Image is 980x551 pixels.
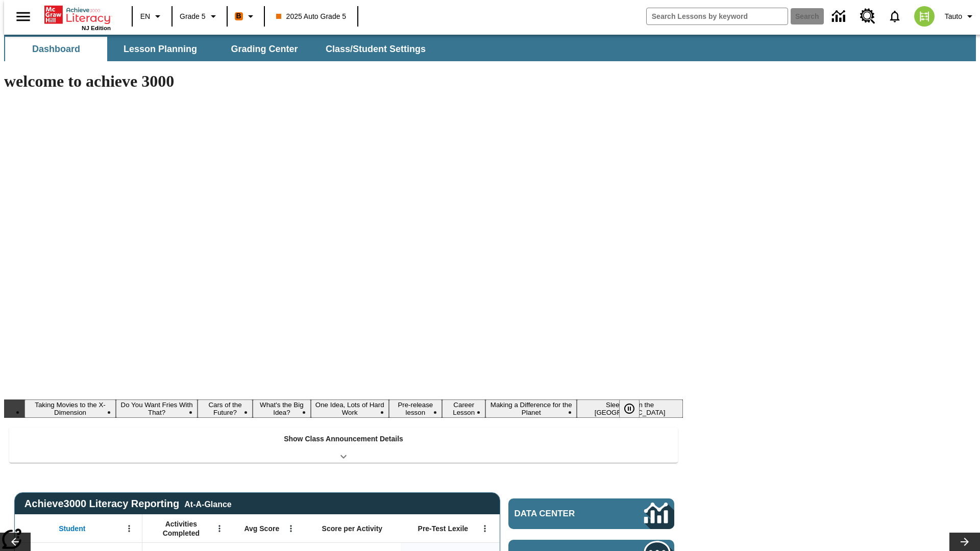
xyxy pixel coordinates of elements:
span: Score per Activity [322,524,383,533]
button: Open Menu [121,521,137,536]
button: Slide 6 Pre-release lesson [389,399,443,418]
div: Home [44,4,111,31]
span: Grading Center [231,43,298,55]
button: Pause [619,399,640,418]
button: Slide 8 Making a Difference for the Planet [485,399,577,418]
button: Slide 7 Career Lesson [442,399,485,418]
span: Activities Completed [148,519,215,538]
input: search field [647,8,788,24]
button: Grade: Grade 5, Select a grade [176,7,224,26]
span: EN [140,11,150,22]
button: Slide 5 One Idea, Lots of Hard Work [311,399,389,418]
button: Open Menu [283,521,299,536]
button: Open Menu [212,521,227,536]
p: Show Class Announcement Details [284,434,403,444]
span: Pre-Test Lexile [418,524,469,533]
div: SubNavbar [4,37,435,61]
button: Class/Student Settings [317,37,434,61]
span: Class/Student Settings [326,43,426,55]
span: B [236,10,241,22]
span: Student [59,524,85,533]
a: Home [44,5,111,25]
button: Slide 1 Taking Movies to the X-Dimension [24,399,116,418]
a: Data Center [826,3,854,31]
button: Slide 2 Do You Want Fries With That? [116,399,198,418]
a: Resource Center, Will open in new tab [854,3,881,30]
button: Slide 3 Cars of the Future? [198,399,253,418]
span: Tauto [945,11,962,22]
img: avatar image [914,6,935,27]
span: Lesson Planning [124,43,197,55]
button: Slide 4 What's the Big Idea? [253,399,311,418]
span: NJ Edition [82,25,111,31]
div: At-A-Glance [184,498,231,509]
button: Boost Class color is orange. Change class color [231,7,261,26]
span: Data Center [514,509,610,519]
button: Open Menu [477,521,493,536]
div: Pause [619,399,650,418]
button: Select a new avatar [908,3,941,30]
div: Show Class Announcement Details [9,428,678,463]
h1: welcome to achieve 3000 [4,72,683,91]
button: Profile/Settings [941,7,980,26]
button: Lesson carousel, Next [949,533,980,551]
button: Lesson Planning [109,37,211,61]
button: Grading Center [213,37,315,61]
span: 2025 Auto Grade 5 [276,11,347,22]
button: Language: EN, Select a language [136,7,168,26]
div: SubNavbar [4,35,976,61]
button: Slide 9 Sleepless in the Animal Kingdom [577,399,683,418]
a: Notifications [881,3,908,30]
span: Dashboard [32,43,80,55]
a: Data Center [508,498,674,529]
button: Open side menu [8,2,38,32]
span: Achieve3000 Literacy Reporting [24,498,232,510]
span: Avg Score [244,524,279,533]
button: Dashboard [5,37,107,61]
span: Grade 5 [180,11,206,22]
